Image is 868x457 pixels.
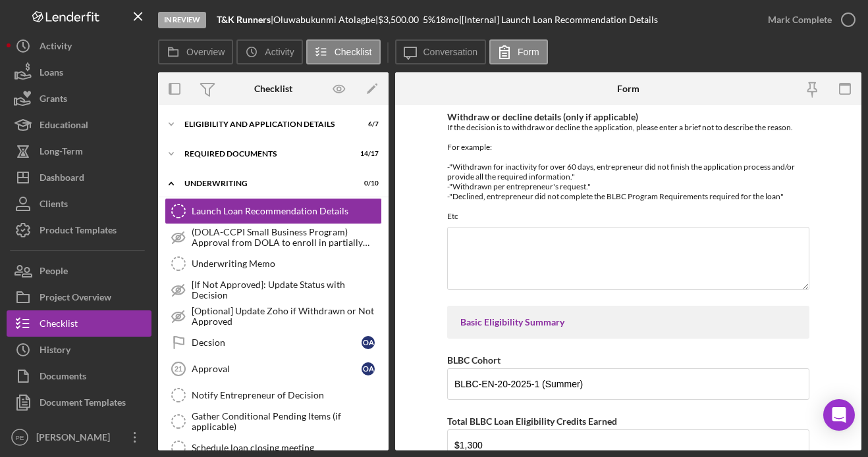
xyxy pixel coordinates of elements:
button: Documents [7,363,151,389]
button: Loans [7,59,151,85]
button: PE[PERSON_NAME] [7,424,151,450]
label: Checklist [335,47,372,57]
button: Checklist [306,39,381,64]
div: O A [362,362,375,375]
a: DecsionOA [165,329,382,356]
div: Educational [40,112,88,141]
div: History [40,337,70,366]
button: Form [489,39,548,64]
div: [Optional] Update Zoho if Withdrawn or Not Approved [192,306,381,327]
div: 14 / 17 [355,150,379,158]
button: Checklist [7,310,151,337]
button: Long-Term [7,138,151,164]
text: PE [16,434,24,441]
button: People [7,258,151,284]
div: | [Internal] Launch Loan Recommendation Details [459,14,658,25]
div: Basic Eligibility Summary [460,317,796,327]
div: $3,500.00 [378,14,423,25]
button: Educational [7,112,151,138]
div: Open Intercom Messenger [823,399,855,431]
div: Grants [40,85,67,115]
div: Notify Entrepreneur of Decision [192,390,381,400]
div: Long-Term [40,138,83,168]
label: Total BLBC Loan Eligibility Credits Earned [447,416,617,427]
div: Mark Complete [768,7,832,33]
div: If the decision is to withdraw or decline the application, please enter a brief not to describe t... [447,122,809,221]
div: Underwriting [184,180,346,187]
div: Document Templates [40,389,126,419]
div: In Review [158,12,206,28]
label: Form [518,47,539,57]
div: 5 % [423,14,435,25]
div: 18 mo [435,14,459,25]
div: O A [362,336,375,349]
div: (DOLA-CCPI Small Business Program) Approval from DOLA to enroll in partially forgivable loan fund [192,227,381,248]
div: 6 / 7 [355,120,379,128]
a: Notify Entrepreneur of Decision [165,382,382,408]
div: Oluwabukunmi Atolagbe | [273,14,378,25]
a: [If Not Approved]: Update Status with Decision [165,277,382,303]
button: Dashboard [7,164,151,191]
a: Gather Conditional Pending Items (if applicable) [165,408,382,435]
button: Grants [7,85,151,112]
button: History [7,337,151,363]
button: Activity [7,33,151,59]
a: (DOLA-CCPI Small Business Program) Approval from DOLA to enroll in partially forgivable loan fund [165,224,382,251]
label: BLBC Cohort [447,354,501,366]
div: Activity [40,33,72,62]
div: 0 / 10 [355,180,379,187]
div: [PERSON_NAME] [33,424,119,454]
div: Product Templates [40,217,117,247]
div: Underwriting Memo [192,258,381,269]
label: Overview [186,47,225,57]
div: Launch Loan Recommendation Details [192,206,381,216]
div: Approval [192,364,362,374]
button: Product Templates [7,217,151,243]
button: Activity [236,39,302,64]
div: Documents [40,363,86,393]
div: Dashboard [40,164,84,194]
button: Clients [7,191,151,217]
div: | [217,14,273,25]
div: Required Documents [184,150,346,158]
div: Form [617,84,639,94]
a: Launch Loan Recommendation Details [165,198,382,224]
a: [Optional] Update Zoho if Withdrawn or Not Approved [165,303,382,329]
div: Project Overview [40,284,111,314]
button: Conversation [395,39,487,64]
div: Checklist [254,84,292,94]
label: Conversation [423,47,478,57]
div: [If Not Approved]: Update Status with Decision [192,279,381,301]
button: Project Overview [7,284,151,310]
div: Gather Conditional Pending Items (if applicable) [192,411,381,432]
a: 21ApprovalOA [165,356,382,382]
label: Withdraw or decline details (only if applicable) [447,111,638,122]
button: Mark Complete [755,7,861,33]
b: T&K Runners [217,14,271,25]
button: Document Templates [7,389,151,416]
div: Schedule loan closing meeting [192,443,381,453]
div: Loans [40,59,63,89]
label: Activity [265,47,294,57]
div: Eligibility and Application Details [184,120,346,128]
div: Checklist [40,310,78,340]
tspan: 21 [175,365,182,373]
div: Clients [40,191,68,220]
div: Decsion [192,337,362,348]
button: Overview [158,39,233,64]
a: Underwriting Memo [165,251,382,277]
